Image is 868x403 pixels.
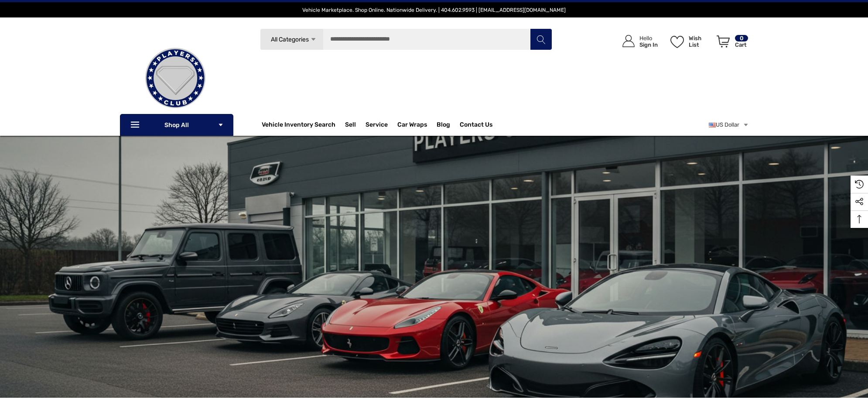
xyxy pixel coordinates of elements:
[735,35,748,41] p: 0
[612,26,662,56] a: Sign in
[397,116,437,134] a: Car Wraps
[310,36,317,43] svg: Icon Arrow Down
[437,121,450,131] a: Blog
[855,197,864,206] svg: Social Media
[530,28,552,50] button: Search
[345,121,356,131] span: Sell
[670,36,684,48] svg: Wish List
[260,28,323,50] a: All Categories Icon Arrow Down Icon Arrow Up
[130,120,143,130] svg: Icon Line
[366,121,388,131] a: Service
[120,114,233,136] p: Shop All
[345,116,366,134] a: Sell
[132,34,219,122] img: Players Club | Cars For Sale
[460,121,492,131] a: Contact Us
[717,35,730,48] svg: Review Your Cart
[271,36,309,43] span: All Categories
[218,122,224,128] svg: Icon Arrow Down
[713,26,749,60] a: Cart with 0 items
[855,180,864,189] svg: Recently Viewed
[689,35,712,48] p: Wish List
[639,41,658,48] p: Sign In
[262,121,335,131] a: Vehicle Inventory Search
[666,26,713,56] a: Wish List Wish List
[622,35,635,47] svg: Icon User Account
[851,215,868,224] svg: Top
[397,121,427,131] span: Car Wraps
[709,116,749,134] a: USD
[735,41,748,48] p: Cart
[639,35,658,41] p: Hello
[302,7,566,13] span: Vehicle Marketplace. Shop Online. Nationwide Delivery. | 404.602.9593 | [EMAIL_ADDRESS][DOMAIN_NAME]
